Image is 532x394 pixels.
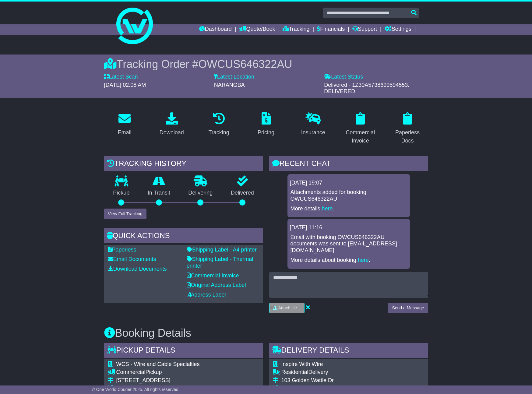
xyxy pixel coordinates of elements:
a: Settings [385,24,411,35]
p: Pickup [104,190,139,196]
p: Delivering [179,190,222,196]
p: Delivered [222,190,263,196]
a: Insurance [297,110,329,139]
a: Address Label [187,292,226,298]
label: Latest Location [214,74,254,80]
a: Email Documents [108,256,156,262]
a: Paperless [108,247,136,253]
div: Tracking Order # [104,58,428,71]
a: Commercial Invoice [187,273,239,279]
div: 103 Golden Wattle Dr [281,377,419,384]
p: Attachments added for booking OWCUS646322AU. [291,189,407,202]
a: Pricing [254,110,278,139]
a: Original Address Label [187,282,246,288]
a: Support [352,24,377,35]
div: Delivery Details [269,343,428,359]
p: Email with booking OWCUS646322AU documents was sent to [EMAIL_ADDRESS][DOMAIN_NAME]. [291,234,407,254]
span: [DATE] 02:08 AM [104,82,146,88]
div: Pricing [258,128,274,137]
div: [DATE] 11:16 [290,224,407,231]
button: View Full Tracking [104,209,146,219]
a: Paperless Docs [387,110,428,147]
span: Commercial [116,369,146,375]
div: Delivery [281,369,419,376]
a: here [322,206,333,212]
p: In Transit [139,190,179,196]
div: Insurance [301,128,325,137]
a: Dashboard [199,24,232,35]
span: WCS - Wire and Cable Specialties [116,361,200,367]
h3: Booking Details [104,327,428,339]
a: Shipping Label - Thermal printer [187,256,253,269]
a: Financials [317,24,345,35]
span: OWCUS646322AU [198,58,292,70]
span: Residential [281,369,308,375]
a: Download Documents [108,266,167,272]
a: Download [156,110,188,139]
a: here [358,257,369,263]
a: Shipping Label - A4 printer [187,247,257,253]
div: Pickup Details [104,343,263,359]
div: Quick Actions [104,228,263,245]
span: © One World Courier 2025. All rights reserved. [92,387,180,392]
a: Tracking [204,110,233,139]
div: [DATE] 19:07 [290,180,407,186]
div: Pickup [116,369,234,376]
div: RECENT CHAT [269,156,428,173]
div: Email [118,128,131,137]
div: [STREET_ADDRESS] [116,377,234,384]
a: Quote/Book [239,24,275,35]
span: Delivered - 1Z30A5738699594553: DELIVERED [324,82,409,95]
div: Commercial Invoice [344,128,377,145]
span: NARANGBA [214,82,245,88]
label: Latest Status [324,74,363,80]
div: Tracking history [104,156,263,173]
p: More details: . [291,206,407,212]
button: Send a Message [388,303,428,313]
div: Tracking [208,128,229,137]
a: Tracking [283,24,309,35]
label: Latest Scan [104,74,138,80]
p: More details about booking: . [291,257,407,264]
div: Paperless Docs [391,128,424,145]
a: Commercial Invoice [340,110,381,147]
div: Download [160,128,184,137]
a: Email [114,110,135,139]
span: Inspire With Wire [281,361,323,367]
